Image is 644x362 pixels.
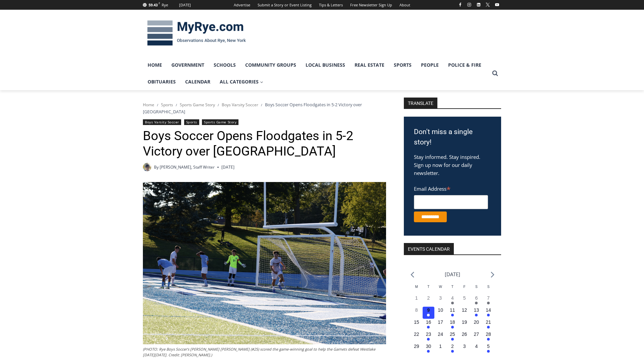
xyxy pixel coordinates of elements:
[143,57,489,90] nav: Primary Navigation
[446,331,459,343] button: 25 Has events
[423,319,435,331] button: 16 Has events
[411,307,423,319] button: 8
[162,2,168,8] div: Rye
[459,343,471,355] button: 3
[438,307,443,313] time: 10
[434,319,446,331] button: 17
[487,302,490,304] em: Has events
[143,73,180,90] a: Obituaries
[459,307,471,319] button: 12
[423,307,435,319] button: 9 Has events
[451,344,454,349] time: 2
[439,344,442,349] time: 1
[157,103,158,107] span: /
[482,307,494,319] button: 14 Has events
[470,307,482,319] button: 13 Has events
[446,307,459,319] button: 11 Has events
[389,57,416,73] a: Sports
[143,128,386,159] h1: Boys Soccer Opens Floodgates in 5-2 Victory over [GEOGRAPHIC_DATA]
[427,350,430,353] em: Has events
[159,1,160,5] span: F
[180,102,215,108] a: Sports Game Story
[475,295,478,301] time: 6
[423,295,435,307] button: 2
[484,1,492,9] a: X
[451,326,454,328] em: Has events
[456,1,464,9] a: Facebook
[487,295,490,301] time: 7
[450,331,455,337] time: 25
[411,343,423,355] button: 29
[451,295,454,301] time: 4
[445,270,460,279] li: [DATE]
[491,271,494,278] a: Next month
[470,331,482,343] button: 27
[450,307,455,313] time: 11
[143,163,151,171] a: Author image
[143,102,154,108] a: Home
[482,331,494,343] button: 28 Has events
[446,343,459,355] button: 2 Has events
[475,302,478,304] em: Has events
[423,284,435,295] div: Tuesday
[222,102,258,108] a: Boys Varsity Soccer
[470,343,482,355] button: 4
[434,331,446,343] button: 24
[143,16,250,51] img: MyRye.com
[482,319,494,331] button: 21 Has events
[487,338,490,341] em: Has events
[411,284,423,295] div: Monday
[489,67,501,79] button: View Search Form
[463,344,466,349] time: 3
[180,73,215,90] a: Calendar
[416,57,443,73] a: People
[439,295,442,301] time: 3
[427,307,430,313] time: 9
[411,295,423,307] button: 1
[451,350,454,353] em: Has events
[426,331,431,337] time: 23
[414,153,491,177] p: Stay informed. Stay inspired. Sign up now for our daily newsletter.
[438,331,443,337] time: 24
[143,163,151,171] img: (PHOTO: MyRye.com 2024 Head Intern, Editor and now Staff Writer Charlie Morris. Contributed.)Char...
[404,98,437,108] strong: TRANSLATE
[470,319,482,331] button: 20
[482,343,494,355] button: 5 Has events
[179,2,191,8] div: [DATE]
[474,307,479,313] time: 13
[411,331,423,343] button: 22
[414,182,488,194] label: Email Address
[443,57,486,73] a: Police & Fire
[143,182,386,344] img: (PHOTO: Rye Boys Soccer's Connor Dehmer (#25) scored the game-winning goal to help the Garnets de...
[415,285,418,289] span: M
[301,57,350,73] a: Local Business
[493,1,501,9] a: YouTube
[215,73,268,90] a: All Categories
[221,164,234,170] time: [DATE]
[427,314,430,316] em: Has events
[487,285,490,289] span: S
[482,295,494,307] button: 7 Has events
[451,314,454,316] em: Has events
[475,285,478,289] span: S
[470,295,482,307] button: 6 Has events
[411,319,423,331] button: 15
[143,101,386,115] nav: Breadcrumbs
[451,302,454,304] em: Has events
[414,344,419,349] time: 29
[176,103,177,107] span: /
[487,326,490,328] em: Has events
[459,295,471,307] button: 5
[446,319,459,331] button: 18 Has events
[487,314,490,316] em: Has events
[426,344,431,349] time: 30
[434,295,446,307] button: 3
[482,284,494,295] div: Sunday
[462,307,467,313] time: 12
[161,102,173,108] span: Sports
[451,285,453,289] span: T
[427,326,430,328] em: Has events
[459,284,471,295] div: Friday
